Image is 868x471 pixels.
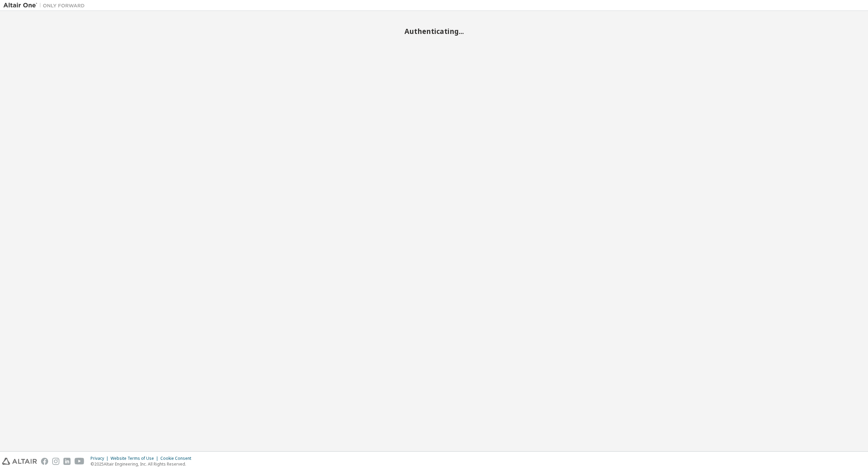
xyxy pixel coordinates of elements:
h2: Authenticating... [3,27,865,36]
div: Privacy [91,456,111,461]
img: linkedin.svg [63,458,71,465]
div: Cookie Consent [160,456,195,461]
img: Altair One [3,2,88,9]
img: facebook.svg [41,458,48,465]
img: youtube.svg [75,458,84,465]
img: altair_logo.svg [2,458,37,465]
img: instagram.svg [52,458,59,465]
div: Website Terms of Use [111,456,160,461]
p: © 2025 Altair Engineering, Inc. All Rights Reserved. [91,461,195,467]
